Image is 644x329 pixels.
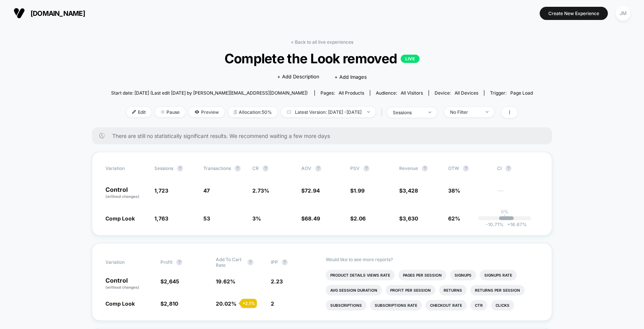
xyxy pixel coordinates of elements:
[370,300,422,311] li: Subscriptions Rate
[386,285,435,295] li: Profit Per Session
[486,111,488,113] img: end
[228,107,278,117] span: Allocation: 50%
[326,270,395,280] li: Product Details Views Rate
[252,215,261,222] span: 3 %
[112,133,537,139] span: There are still no statistically significant results. We recommend waiting a few more days
[376,90,423,96] div: Audience:
[234,110,237,114] img: rebalance
[450,109,480,115] div: No Filter
[154,165,173,171] span: Sessions
[448,165,490,171] span: OTW
[398,270,446,280] li: Pages Per Session
[501,209,508,214] p: 0%
[132,50,512,66] span: Complete the Look removed
[363,165,369,171] button: ?
[497,188,539,199] span: ---
[282,259,288,265] button: ?
[177,165,183,171] button: ?
[354,187,365,194] span: 1.99
[203,165,231,171] span: Transactions
[504,214,505,220] p: |
[235,165,241,171] button: ?
[271,259,278,265] span: IPP
[271,300,274,307] span: 2
[401,55,420,63] p: LIVE
[281,107,375,117] span: Latest Version: [DATE] - [DATE]
[326,285,382,295] li: Avg Session Duration
[31,9,85,17] span: [DOMAIN_NAME]
[164,278,179,285] span: 2,645
[439,285,467,295] li: Returns
[315,165,321,171] button: ?
[203,187,210,194] span: 47
[403,187,418,194] span: 3,428
[262,165,269,171] button: ?
[486,222,504,227] span: -10.71 %
[154,187,168,194] span: 1,723
[540,7,608,20] button: Create New Experience
[11,7,87,19] button: [DOMAIN_NAME]
[320,90,364,96] div: Pages:
[470,285,525,295] li: Returns Per Session
[203,215,210,222] span: 53
[105,257,147,268] span: Variation
[287,110,291,114] img: calendar
[448,215,460,222] span: 62%
[189,107,224,117] span: Preview
[132,110,136,114] img: edit
[401,90,423,96] span: All Visitors
[216,278,235,285] span: 19.62 %
[480,270,517,280] li: Signups Rate
[127,107,151,117] span: Edit
[399,215,418,222] span: $
[301,187,320,194] span: $
[326,257,539,262] p: Would like to see more reports?
[613,6,633,21] button: JM
[111,90,308,96] span: Start date: [DATE] (Last edit [DATE] by [PERSON_NAME][EMAIL_ADDRESS][DOMAIN_NAME])
[429,112,431,113] img: end
[105,277,153,290] p: Control
[422,165,428,171] button: ?
[448,187,460,194] span: 38%
[164,300,178,307] span: 2,810
[491,300,514,311] li: Clicks
[160,259,172,265] span: Profit
[326,300,366,311] li: Subscriptions
[305,215,320,222] span: 68.49
[14,8,25,19] img: Visually logo
[161,110,165,114] img: end
[154,215,168,222] span: 1,763
[271,278,283,285] span: 2.23
[399,187,418,194] span: $
[105,165,147,171] span: Variation
[252,165,259,171] span: CR
[350,165,360,171] span: PSV
[429,90,484,96] span: Device:
[105,194,139,199] span: (without changes)
[505,165,511,171] button: ?
[339,90,364,96] span: all products
[105,300,135,307] span: Comp Look
[504,222,527,227] span: 16.67 %
[463,165,469,171] button: ?
[216,257,244,268] span: Add To Cart Rate
[241,299,257,308] div: + 2.1 %
[616,6,630,21] div: JM
[301,165,311,171] span: AOV
[105,285,139,289] span: (without changes)
[291,39,353,45] a: < Back to all live experiences
[490,90,533,96] div: Trigger:
[301,215,320,222] span: $
[350,187,365,194] span: $
[305,187,320,194] span: 72.94
[399,165,418,171] span: Revenue
[403,215,418,222] span: 3,630
[105,187,147,199] p: Control
[277,73,319,81] span: + Add Description
[176,259,182,265] button: ?
[252,187,269,194] span: 2.73 %
[507,222,510,227] span: +
[510,90,533,96] span: Page Load
[379,107,387,118] span: |
[393,110,423,115] div: sessions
